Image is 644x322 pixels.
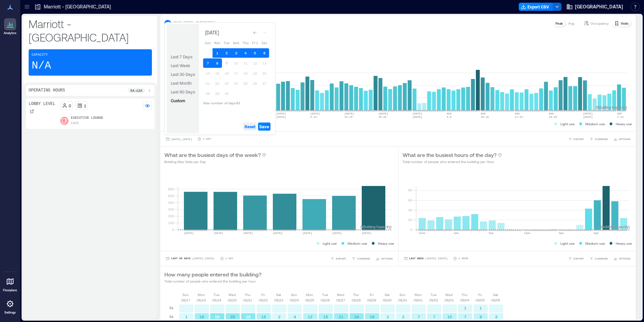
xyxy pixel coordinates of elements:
[3,288,17,292] p: Floorplans
[454,232,459,235] text: 4am
[228,297,237,303] p: 08/20
[32,52,48,58] p: Capacity
[261,292,265,297] p: Fri
[213,69,222,78] button: 15
[130,88,142,93] p: 5a - 12a
[621,21,629,26] p: Visits
[258,123,270,131] button: Save
[352,297,361,303] p: 08/28
[515,115,523,118] text: 17-23
[168,200,174,205] tspan: 400
[378,241,394,246] p: Heavy use
[213,58,222,68] button: 8
[181,297,190,303] p: 08/17
[241,69,250,78] button: 18
[171,54,192,59] span: Last 7 Days
[379,115,387,118] text: 20-26
[213,89,222,98] button: 29
[348,241,367,246] p: Medium use
[549,112,554,115] text: AUG
[241,38,250,48] th: Thursday
[481,115,489,118] text: 10-16
[168,221,174,225] tspan: 100
[381,257,393,261] span: OPTIONS
[447,115,452,118] text: 3-9
[198,292,205,297] p: Mon
[414,297,423,303] p: 09/01
[171,72,195,77] span: Last 30 Days
[476,297,485,303] p: 09/05
[261,42,267,45] span: Sat
[524,232,530,235] text: 12pm
[84,103,86,108] p: 1
[250,58,260,68] button: 12
[464,306,466,310] text: 1
[567,255,585,262] button: EXPORT
[260,28,269,37] button: Go to next month
[259,297,268,303] p: 08/22
[69,103,71,108] p: 0
[203,137,211,141] p: 1 Day
[233,42,239,45] span: Wed
[387,315,389,319] text: 2
[585,241,605,246] p: Medium use
[241,48,250,58] button: 4
[250,69,260,78] button: 19
[460,297,469,303] p: 09/04
[616,121,632,127] p: Heavy use
[171,98,185,103] span: Custom
[231,48,241,58] button: 3
[203,89,213,98] button: 28
[168,194,174,198] tspan: 500
[273,232,283,235] text: [DATE]
[241,58,250,68] button: 11
[447,112,452,115] text: AUG
[379,112,388,115] text: [DATE]
[231,38,241,48] th: Wednesday
[2,16,19,37] a: Analytics
[306,292,313,297] p: Mon
[169,97,187,105] button: Custom
[560,241,575,246] p: Light use
[222,38,231,48] th: Tuesday
[305,297,314,303] p: 08/25
[493,292,498,297] p: Sat
[480,315,482,319] text: 9
[168,207,174,211] tspan: 300
[617,112,622,115] text: SEP
[203,69,213,78] button: 14
[212,297,221,303] p: 08/19
[413,115,422,118] text: [DATE]
[408,208,412,212] tspan: 40
[321,297,330,303] p: 08/26
[183,292,189,297] p: Sun
[245,292,251,297] p: Thu
[616,241,632,246] p: Heavy use
[398,297,407,303] p: 08/31
[197,297,206,303] p: 08/18
[174,21,215,26] p: BUILDING OVERVIEW
[222,58,231,68] button: 9
[4,31,17,35] p: Analytics
[243,42,249,45] span: Thu
[590,21,609,26] p: Occupancy
[231,58,241,68] button: 10
[276,115,286,118] text: [DATE]
[250,38,260,48] th: Friday
[228,292,236,297] p: Wed
[260,58,269,68] button: 13
[250,79,260,88] button: 26
[478,292,482,297] p: Fri
[252,42,258,45] span: Fri
[560,121,575,127] p: Light use
[519,3,553,11] button: Export CSV
[29,101,55,107] p: Lobby Level
[1,273,19,294] a: Floorplans
[336,257,346,261] span: EXPORT
[344,112,354,115] text: [DATE]
[332,232,342,235] text: [DATE]
[353,292,359,297] p: Thu
[243,232,253,235] text: [DATE]
[32,59,51,73] p: N/A
[203,29,221,37] div: [DATE]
